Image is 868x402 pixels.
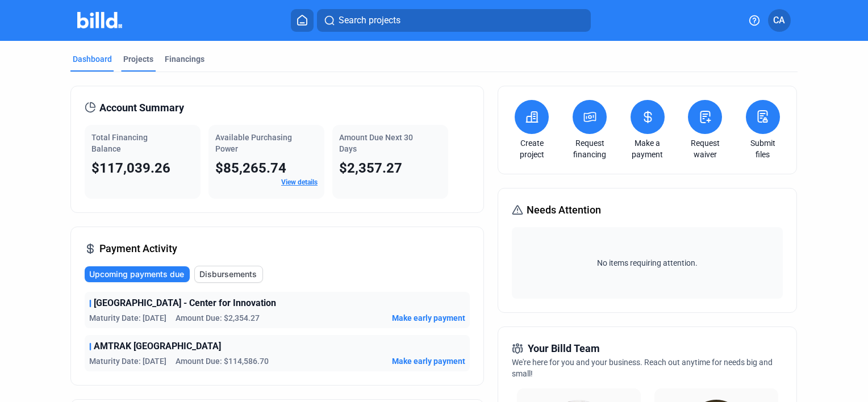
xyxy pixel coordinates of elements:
[317,9,591,32] button: Search projects
[99,100,184,116] span: Account Summary
[512,137,552,160] a: Create project
[99,241,177,257] span: Payment Activity
[123,53,153,65] div: Projects
[89,269,184,280] span: Upcoming payments due
[281,178,318,186] a: View details
[199,269,257,280] span: Disbursements
[628,137,667,160] a: Make a payment
[165,53,205,65] div: Financings
[91,133,148,153] span: Total Financing Balance
[77,12,122,28] img: Billd Company Logo
[73,53,112,65] div: Dashboard
[94,296,276,310] span: [GEOGRAPHIC_DATA] - Center for Innovation
[176,355,269,367] span: Amount Due: $114,586.70
[94,340,221,353] span: AMTRAK [GEOGRAPHIC_DATA]
[773,14,785,27] span: CA
[89,355,166,367] span: Maturity Date: [DATE]
[339,160,402,176] span: $2,357.27
[768,9,791,32] button: CA
[570,137,610,160] a: Request financing
[176,312,260,324] span: Amount Due: $2,354.27
[392,312,465,324] button: Make early payment
[743,137,783,160] a: Submit files
[85,266,190,282] button: Upcoming payments due
[685,137,725,160] a: Request waiver
[512,358,773,378] span: We're here for you and your business. Reach out anytime for needs big and small!
[91,160,170,176] span: $117,039.26
[339,133,413,153] span: Amount Due Next 30 Days
[527,202,601,218] span: Needs Attention
[339,14,400,27] span: Search projects
[528,341,600,357] span: Your Billd Team
[89,312,166,324] span: Maturity Date: [DATE]
[392,355,465,367] button: Make early payment
[194,266,263,283] button: Disbursements
[215,133,292,153] span: Available Purchasing Power
[215,160,286,176] span: $85,265.74
[516,257,778,269] span: No items requiring attention.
